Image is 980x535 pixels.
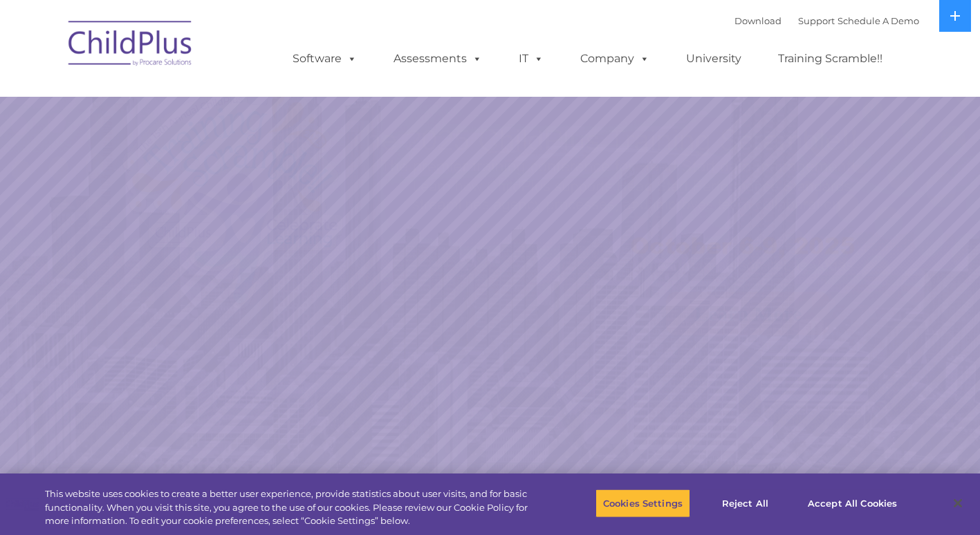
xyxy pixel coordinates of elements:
[279,45,371,73] a: Software
[798,15,835,26] a: Support
[566,45,663,73] a: Company
[666,292,830,335] a: Learn More
[943,488,973,518] button: Close
[380,45,496,73] a: Assessments
[45,487,539,528] div: This website uses cookies to create a better user experience, provide statistics about user visit...
[800,489,905,518] button: Accept All Cookies
[505,45,557,73] a: IT
[734,15,782,26] a: Download
[62,11,200,80] img: ChildPlus by Procare Solutions
[838,15,919,26] a: Schedule A Demo
[672,45,755,73] a: University
[702,489,788,518] button: Reject All
[595,489,690,518] button: Cookies Settings
[764,45,896,73] a: Training Scramble!!
[734,15,919,26] font: |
